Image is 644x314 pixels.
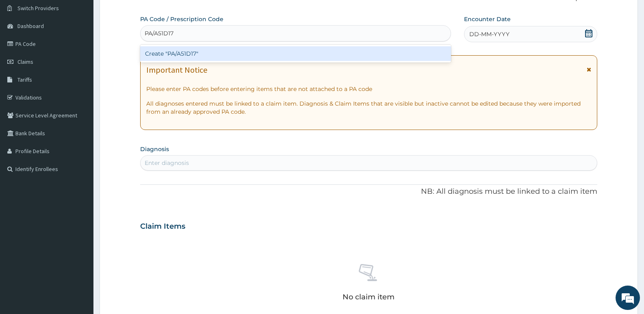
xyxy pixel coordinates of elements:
[145,159,189,167] div: Enter diagnosis
[140,222,185,231] h3: Claim Items
[17,76,32,83] span: Tariffs
[17,4,59,12] span: Switch Providers
[140,145,169,153] label: Diagnosis
[17,58,33,65] span: Claims
[4,222,155,250] textarea: Type your message and hit 'Enter'
[140,46,451,61] div: Create "PA/A51D17"
[17,22,44,30] span: Dashboard
[15,41,33,61] img: d_794563401_company_1708531726252_794563401
[146,85,591,93] p: Please enter PA codes before entering items that are not attached to a PA code
[146,65,207,74] h1: Important Notice
[343,293,395,301] p: No claim item
[140,186,597,197] p: NB: All diagnosis must be linked to a claim item
[464,15,511,23] label: Encounter Date
[469,30,510,38] span: DD-MM-YYYY
[47,102,112,184] span: We're online!
[42,45,137,56] div: Chat with us now
[146,100,591,116] p: All diagnoses entered must be linked to a claim item. Diagnosis & Claim Items that are visible bu...
[140,15,223,23] label: PA Code / Prescription Code
[133,4,153,24] div: Minimize live chat window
